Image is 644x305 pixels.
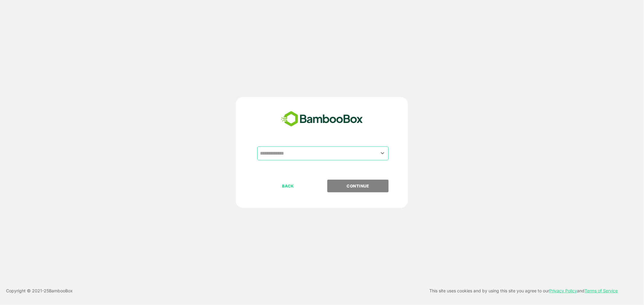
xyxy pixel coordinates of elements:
[429,287,618,294] p: This site uses cookies and by using this site you agree to our and
[549,288,577,293] a: Privacy Policy
[328,183,388,189] p: CONTINUE
[278,109,366,129] img: bamboobox
[258,183,318,189] p: BACK
[6,287,73,294] p: Copyright © 2021- 25 BambooBox
[378,149,386,157] button: Open
[585,288,618,293] a: Terms of Service
[327,180,389,192] button: CONTINUE
[257,180,319,192] button: BACK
